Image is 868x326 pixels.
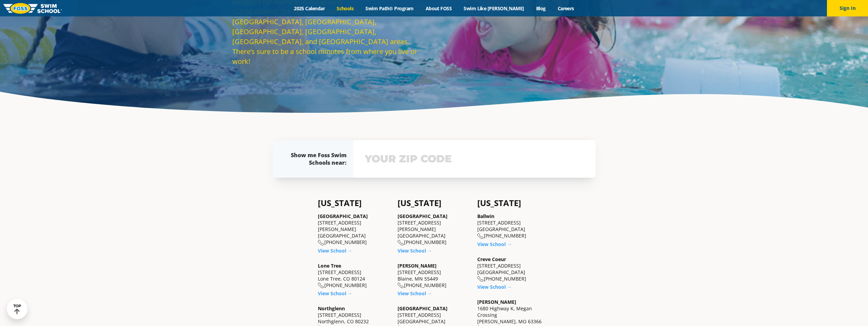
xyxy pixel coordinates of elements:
a: Careers [552,5,580,12]
img: FOSS Swim School Logo [3,3,62,14]
img: location-phone-o-icon.svg [477,276,484,282]
div: Show me Foss Swim Schools near: [286,151,347,166]
a: Swim Like [PERSON_NAME] [458,5,530,12]
a: Swim Path® Program [360,5,419,12]
div: [STREET_ADDRESS][PERSON_NAME] [GEOGRAPHIC_DATA] [PHONE_NUMBER] [318,213,391,246]
div: [STREET_ADDRESS][PERSON_NAME] [GEOGRAPHIC_DATA] [PHONE_NUMBER] [398,213,470,246]
a: [GEOGRAPHIC_DATA] [318,213,368,219]
a: Schools [331,5,360,12]
div: [STREET_ADDRESS] [GEOGRAPHIC_DATA] [PHONE_NUMBER] [477,256,550,282]
a: About FOSS [419,5,458,12]
a: View School → [398,290,432,297]
div: [STREET_ADDRESS] Blaine, MN 55449 [PHONE_NUMBER] [398,262,470,289]
a: Creve Coeur [477,256,506,262]
img: location-phone-o-icon.svg [477,233,484,239]
a: [PERSON_NAME] [398,262,437,269]
a: Northglenn [318,305,345,312]
a: 2025 Calendar [288,5,331,12]
a: Lone Tree [318,262,341,269]
h4: [US_STATE] [477,198,550,208]
a: Ballwin [477,213,494,219]
img: location-phone-o-icon.svg [318,240,324,246]
h4: [US_STATE] [318,198,391,208]
a: [GEOGRAPHIC_DATA] [398,213,448,219]
div: [STREET_ADDRESS] Lone Tree, CO 80124 [PHONE_NUMBER] [318,262,391,289]
a: [GEOGRAPHIC_DATA] [398,305,448,312]
h4: [US_STATE] [398,198,470,208]
div: TOP [13,304,21,314]
a: View School → [318,247,352,254]
div: [STREET_ADDRESS] [GEOGRAPHIC_DATA] [PHONE_NUMBER] [477,213,550,239]
a: View School → [477,284,512,290]
img: location-phone-o-icon.svg [318,283,324,288]
a: View School → [477,241,512,247]
a: View School → [318,290,352,297]
a: Blog [530,5,552,12]
img: location-phone-o-icon.svg [398,283,404,288]
input: YOUR ZIP CODE [363,149,586,169]
img: location-phone-o-icon.svg [398,240,404,246]
a: View School → [398,247,432,254]
a: [PERSON_NAME] [477,299,516,305]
